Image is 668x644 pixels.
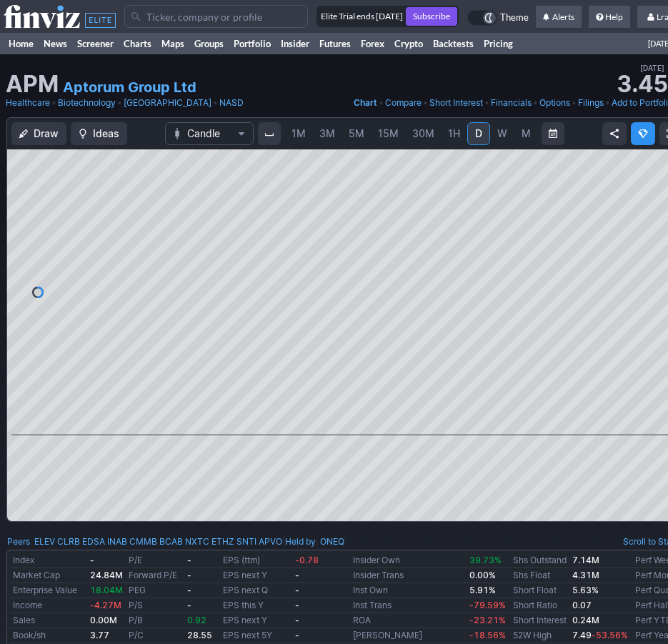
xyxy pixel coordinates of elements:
a: Held by [285,536,316,547]
a: Financials [491,96,532,110]
a: [GEOGRAPHIC_DATA] [124,96,211,110]
a: 5M [342,122,371,145]
b: - [187,570,191,580]
span: -23.21% [469,615,506,625]
span: M [522,127,531,139]
td: Insider Own [350,553,467,568]
b: - [295,630,299,640]
span: Candle [187,127,231,141]
a: Crypto [389,33,428,54]
b: - [295,570,299,580]
a: 1H [442,122,467,145]
b: - [295,585,299,595]
b: 7.49 [572,630,628,640]
td: Index [10,553,87,568]
button: Ideas [71,122,127,145]
a: Charts [119,33,156,54]
a: Pricing [479,33,518,54]
a: APVO [259,535,282,549]
td: 52W High [510,628,569,643]
span: 30M [412,127,434,139]
span: -0.78 [295,555,319,565]
td: Insider Trans [350,568,467,583]
span: 0.92 [187,615,206,625]
td: Enterprise Value [10,583,87,598]
td: EPS (ttm) [220,553,292,568]
div: Elite Trial ends [DATE] [318,9,403,24]
a: Short Interest [429,96,483,110]
a: NXTC [185,535,209,549]
a: Insider [276,33,314,54]
a: ONEQ [320,535,344,549]
a: 15M [372,122,405,145]
span: • [51,96,56,110]
span: -79.59% [469,600,506,610]
a: 30M [406,122,441,145]
a: Filings [578,96,604,110]
a: M [514,122,537,145]
a: NASD [219,96,244,110]
td: P/C [126,628,184,643]
span: • [484,96,489,110]
button: Interval [258,122,281,145]
a: Peers [7,536,30,547]
div: | : [282,535,344,549]
a: Chart [354,96,377,110]
a: Help [589,6,630,29]
td: P/B [126,613,184,628]
button: Range [542,122,564,145]
td: EPS next Y [220,568,292,583]
a: 0.07 [572,600,592,610]
button: Draw [11,122,66,145]
a: Groups [189,33,229,54]
span: -4.27M [90,600,121,610]
td: Sales [10,613,87,628]
td: EPS next Q [220,583,292,598]
td: PEG [126,583,184,598]
span: -53.56% [592,630,628,640]
td: Shs Outstand [510,553,569,568]
b: - [295,600,299,610]
a: 1M [285,122,312,145]
td: Market Cap [10,568,87,583]
span: • [379,96,384,110]
b: 4.31M [572,570,599,580]
td: Forward P/E [126,568,184,583]
span: 15M [378,127,399,139]
span: • [572,96,577,110]
span: Chart [354,97,377,108]
a: Home [4,33,39,54]
strong: 3.45 [617,73,668,96]
a: W [491,122,514,145]
a: Biotechnology [58,96,116,110]
td: Income [10,598,87,613]
span: 39.73% [469,555,502,565]
a: News [39,33,72,54]
a: Screener [72,33,119,54]
b: 24.84M [90,570,123,580]
div: : [7,535,282,549]
a: SNTI [236,535,256,549]
b: - [295,615,299,625]
a: CMMB [129,535,157,549]
b: - [187,585,191,595]
td: Book/sh [10,628,87,643]
a: Compare [385,96,422,110]
span: Draw [34,127,59,141]
b: 5.91% [469,585,496,595]
b: - [90,555,94,565]
b: 28.55 [187,630,212,640]
b: 0.00% [469,570,496,580]
a: EDSA [82,535,105,549]
a: Backtests [428,33,479,54]
td: P/E [126,553,184,568]
a: Portfolio [229,33,276,54]
td: EPS this Y [220,598,292,613]
span: • [533,96,538,110]
a: D [467,122,490,145]
button: Explore new features [631,122,655,145]
a: Subscribe [406,7,457,26]
a: Forex [356,33,389,54]
b: 7.14M [572,555,599,565]
span: Compare [385,97,422,108]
